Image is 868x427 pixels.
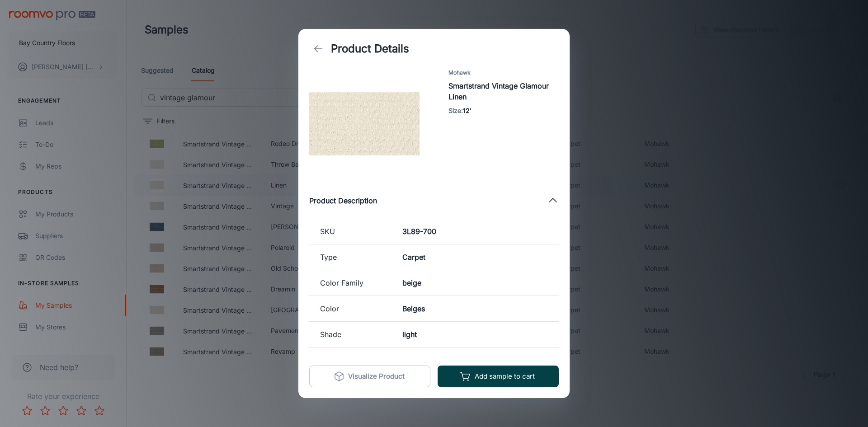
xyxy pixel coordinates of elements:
[402,277,548,288] h6: beige
[402,329,548,340] h6: light
[463,107,472,114] span: 12'
[331,41,409,57] h1: Product Details
[320,277,381,288] p: Color Family
[402,226,548,237] h6: 3L89-700
[448,80,559,102] h6: Smartstrand Vintage Glamour Linen
[320,252,381,263] p: Type
[320,303,381,314] p: Color
[448,106,559,116] h6: Size :
[320,329,381,340] p: Shade
[309,40,327,58] button: back
[309,195,377,206] h6: Product Description
[320,226,381,237] p: SKU
[309,366,430,387] button: Visualize Product
[448,69,559,77] span: Mohawk
[402,303,548,314] h6: Beiges
[402,252,548,263] h6: Carpet
[438,366,559,387] button: Add sample to cart
[309,186,559,215] div: Product Description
